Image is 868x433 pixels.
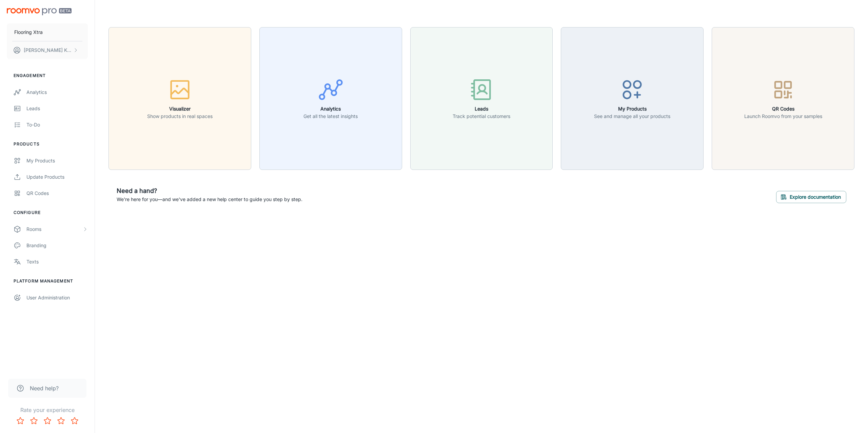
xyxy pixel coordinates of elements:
button: My ProductsSee and manage all your products [561,27,704,170]
p: Flooring Xtra [14,28,43,36]
p: See and manage all your products [594,113,670,120]
button: VisualizerShow products in real spaces [108,27,251,170]
p: We're here for you—and we've added a new help center to guide you step by step. [117,196,302,203]
p: Track potential customers [453,113,510,120]
p: Get all the latest insights [303,113,358,120]
a: LeadsTrack potential customers [410,95,553,101]
button: [PERSON_NAME] Khurana [7,41,88,59]
h6: My Products [594,105,670,113]
button: QR CodesLaunch Roomvo from your samples [712,27,854,170]
h6: Leads [453,105,510,113]
div: Analytics [26,88,88,96]
div: To-do [26,121,88,129]
button: AnalyticsGet all the latest insights [259,27,402,170]
div: Leads [26,105,88,112]
h6: Need a hand? [117,186,302,196]
div: Update Products [26,173,88,181]
a: AnalyticsGet all the latest insights [259,95,402,101]
h6: Visualizer [147,105,213,113]
h6: QR Codes [744,105,822,113]
a: QR CodesLaunch Roomvo from your samples [712,95,854,101]
p: Launch Roomvo from your samples [744,113,822,120]
a: My ProductsSee and manage all your products [561,95,704,101]
p: Show products in real spaces [147,113,213,120]
p: [PERSON_NAME] Khurana [24,46,72,54]
h6: Analytics [303,105,358,113]
a: Explore documentation [776,193,846,200]
button: LeadsTrack potential customers [410,27,553,170]
div: Rooms [26,225,82,233]
div: My Products [26,157,88,164]
div: QR Codes [26,190,88,197]
img: Roomvo PRO Beta [7,8,72,15]
button: Explore documentation [776,191,846,203]
button: Flooring Xtra [7,23,88,41]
